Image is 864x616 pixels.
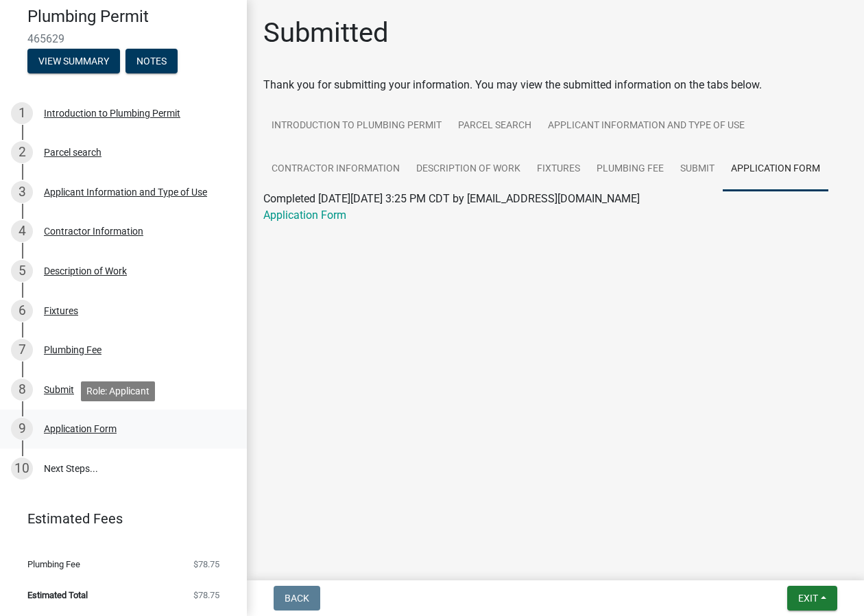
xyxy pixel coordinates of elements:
[450,104,540,148] a: Parcel search
[11,260,33,282] div: 5
[285,593,309,604] span: Back
[263,209,346,222] a: Application Form
[27,49,120,73] button: View Summary
[44,424,117,434] div: Application Form
[263,16,389,49] h1: Submitted
[44,345,101,355] div: Plumbing Fee
[798,593,818,604] span: Exit
[11,300,33,322] div: 6
[11,181,33,203] div: 3
[263,104,450,148] a: Introduction to Plumbing Permit
[27,560,80,569] span: Plumbing Fee
[27,32,219,45] span: 465629
[263,192,640,205] span: Completed [DATE][DATE] 3:25 PM CDT by [EMAIL_ADDRESS][DOMAIN_NAME]
[11,505,225,532] a: Estimated Fees
[44,108,180,118] div: Introduction to Plumbing Permit
[11,458,33,479] div: 10
[44,385,74,394] div: Submit
[11,141,33,163] div: 2
[44,226,143,236] div: Contractor Information
[44,147,101,157] div: Parcel search
[263,147,408,191] a: Contractor Information
[125,56,178,67] wm-modal-confirm: Notes
[787,586,837,611] button: Exit
[193,560,219,569] span: $78.75
[125,49,178,73] button: Notes
[263,77,848,93] div: Thank you for submitting your information. You may view the submitted information on the tabs below.
[529,147,588,191] a: Fixtures
[11,339,33,361] div: 7
[274,586,320,611] button: Back
[408,147,529,191] a: Description of Work
[723,147,828,191] a: Application Form
[672,147,723,191] a: Submit
[44,187,207,197] div: Applicant Information and Type of Use
[11,102,33,124] div: 1
[44,306,78,316] div: Fixtures
[27,591,88,600] span: Estimated Total
[540,104,753,148] a: Applicant Information and Type of Use
[81,381,155,401] div: Role: Applicant
[27,56,120,67] wm-modal-confirm: Summary
[11,379,33,401] div: 8
[588,147,672,191] a: Plumbing Fee
[11,220,33,242] div: 4
[193,591,219,600] span: $78.75
[44,266,127,276] div: Description of Work
[11,418,33,440] div: 9
[27,7,236,27] h4: Plumbing Permit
